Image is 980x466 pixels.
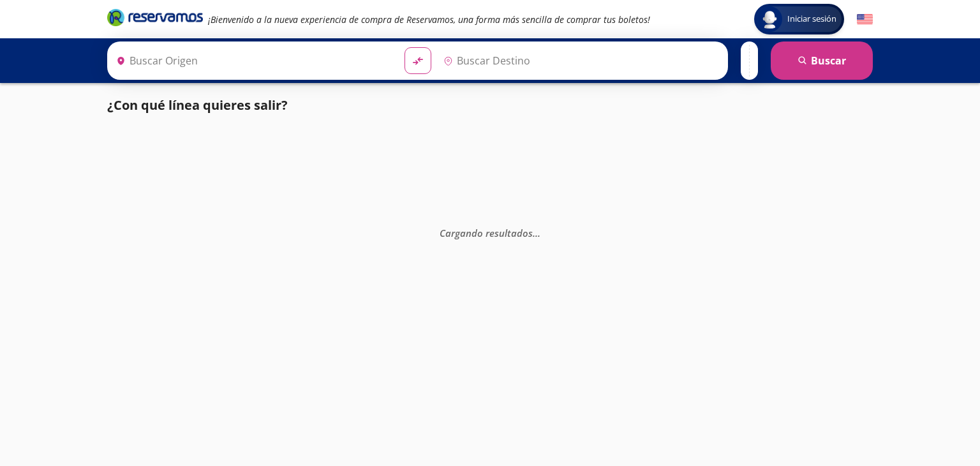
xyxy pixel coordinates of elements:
[208,13,650,26] em: ¡Bienvenido a la nueva experiencia de compra de Reservamos, una forma más sencilla de comprar tus...
[438,45,722,77] input: Buscar Destino
[107,8,203,27] i: Brand Logo
[107,96,288,115] p: ¿Con qué línea quieres salir?
[538,227,540,239] span: .
[771,41,873,80] button: Buscar
[111,45,394,77] input: Buscar Origen
[782,13,842,26] span: Iniciar sesión
[857,11,873,27] button: English
[535,227,538,239] span: .
[533,227,535,239] span: .
[107,8,203,31] a: Brand Logo
[440,227,540,239] em: Cargando resultados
